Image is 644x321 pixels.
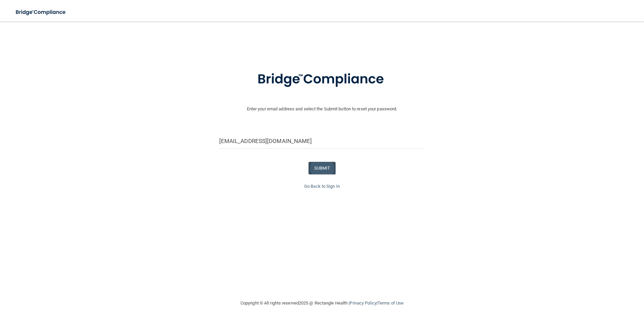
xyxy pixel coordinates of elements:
a: Go Back to Sign In [304,184,340,189]
a: Terms of Use [378,300,404,306]
iframe: Drift Widget Chat Controller [527,273,636,300]
input: Email [219,134,425,149]
img: bridge_compliance_login_screen.278c3ca4.svg [244,62,400,97]
a: Privacy Policy [350,300,376,306]
img: bridge_compliance_login_screen.278c3ca4.svg [10,5,72,19]
div: Copyright © All rights reserved 2025 @ Rectangle Health | | [199,292,445,314]
button: SUBMIT [309,162,336,174]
